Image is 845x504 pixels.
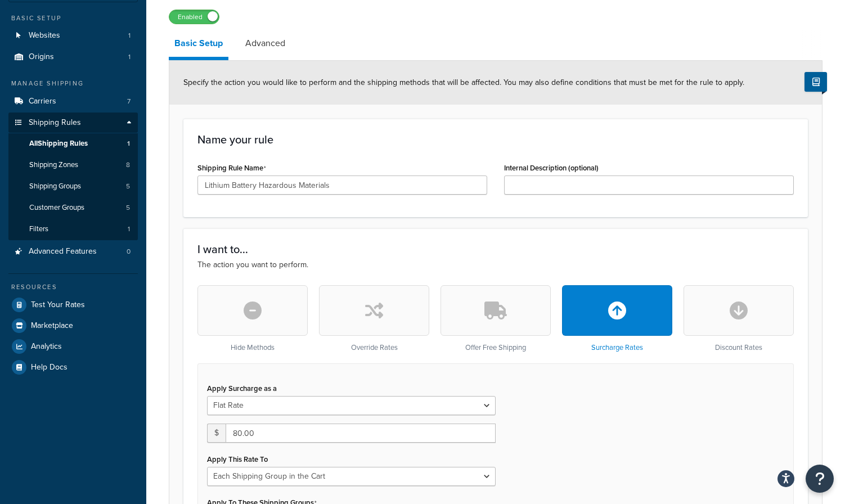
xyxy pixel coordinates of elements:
[8,316,138,336] a: Marketplace
[29,182,81,191] span: Shipping Groups
[29,97,56,106] span: Carriers
[8,282,138,292] div: Resources
[8,133,138,154] a: AllShipping Rules1
[8,79,138,88] div: Manage Shipping
[8,295,138,315] a: Test Your Rates
[169,10,219,24] label: Enabled
[29,52,54,62] span: Origins
[562,285,672,352] div: Surcharge Rates
[8,91,138,112] li: Carriers
[31,363,68,372] span: Help Docs
[197,285,308,352] div: Hide Methods
[8,219,138,240] a: Filters1
[8,357,138,377] a: Help Docs
[128,52,131,62] span: 1
[8,241,138,262] li: Advanced Features
[127,139,130,148] span: 1
[207,424,226,443] span: $
[207,455,268,463] label: Apply This Rate To
[31,300,85,310] span: Test Your Rates
[126,182,130,191] span: 5
[8,25,138,46] a: Websites1
[183,76,744,88] span: Specify the action you would like to perform and the shipping methods that will be affected. You ...
[29,247,97,256] span: Advanced Features
[29,203,84,213] span: Customer Groups
[126,160,130,170] span: 8
[240,30,291,57] a: Advanced
[8,25,138,46] li: Websites
[128,224,130,234] span: 1
[804,72,827,92] button: Show Help Docs
[8,112,138,241] li: Shipping Rules
[31,342,62,352] span: Analytics
[169,30,228,60] a: Basic Setup
[8,336,138,357] a: Analytics
[31,321,73,331] span: Marketplace
[197,133,794,146] h3: Name your rule
[8,47,138,67] li: Origins
[8,176,138,197] a: Shipping Groups5
[8,47,138,67] a: Origins1
[8,241,138,262] a: Advanced Features0
[207,384,277,393] label: Apply Surcharge as a
[197,164,266,173] label: Shipping Rule Name
[806,465,834,493] button: Open Resource Center
[8,176,138,197] li: Shipping Groups
[8,219,138,240] li: Filters
[29,31,60,40] span: Websites
[8,155,138,175] li: Shipping Zones
[29,224,48,234] span: Filters
[197,243,794,255] h3: I want to...
[319,285,429,352] div: Override Rates
[684,285,794,352] div: Discount Rates
[29,139,88,148] span: All Shipping Rules
[127,97,131,106] span: 7
[29,118,81,128] span: Shipping Rules
[8,155,138,175] a: Shipping Zones8
[197,259,794,271] p: The action you want to perform.
[8,13,138,23] div: Basic Setup
[127,247,131,256] span: 0
[126,203,130,213] span: 5
[8,112,138,133] a: Shipping Rules
[504,164,599,172] label: Internal Description (optional)
[8,91,138,112] a: Carriers7
[8,197,138,218] a: Customer Groups5
[8,197,138,218] li: Customer Groups
[29,160,78,170] span: Shipping Zones
[441,285,551,352] div: Offer Free Shipping
[128,31,131,40] span: 1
